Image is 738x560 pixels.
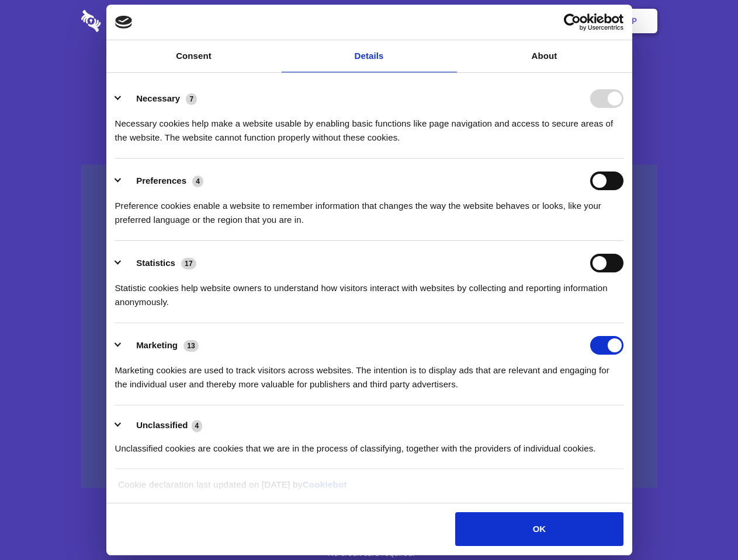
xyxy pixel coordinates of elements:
a: About [457,40,632,72]
div: Marketing cookies are used to track visitors across websites. The intention is to display ads tha... [115,355,623,391]
a: Login [530,3,581,39]
button: Preferences (4) [115,171,211,190]
label: Preferences [136,176,186,185]
div: Unclassified cookies are cookies that we are in the process of classifying, together with the pro... [115,433,623,456]
a: Contact [474,3,528,39]
span: 4 [192,176,203,187]
span: 7 [186,93,197,105]
h1: Eliminate Slack Data Loss. [81,52,657,94]
a: Details [282,40,457,72]
label: Statistics [136,258,175,268]
span: 17 [181,258,196,269]
button: Marketing (13) [115,336,206,355]
div: Preference cookies enable a website to remember information that changes the way the website beha... [115,190,623,227]
button: Statistics (17) [115,254,204,272]
a: Consent [106,40,282,72]
button: Unclassified (4) [115,418,210,433]
h4: Auto-redaction of sensitive data, encrypted data sharing and self-destructing private chats. Shar... [81,106,657,145]
a: Wistia video thumbnail [81,164,657,488]
label: Marketing [136,340,178,350]
button: Necessary (7) [115,89,205,108]
button: OK [455,512,623,546]
div: Necessary cookies help make a website usable by enabling basic functions like page navigation and... [115,108,623,145]
img: logo [115,16,133,29]
span: 4 [192,420,203,432]
img: logo-wordmark-white-trans-d4663122ce5f474addd5e946df7df03e33cb6a1c49d2221995e7729f52c070b2.svg [81,10,181,32]
div: Statistic cookies help website owners to understand how visitors interact with websites by collec... [115,272,623,309]
div: Cookie declaration last updated on [DATE] by [109,478,629,501]
a: Cookiebot [303,480,347,489]
a: Pricing [343,3,394,39]
span: 13 [183,340,199,352]
a: Usercentrics Cookiebot - opens in a new window [521,13,623,31]
label: Necessary [136,93,180,103]
iframe: Drift Widget Chat Controller [680,502,724,546]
